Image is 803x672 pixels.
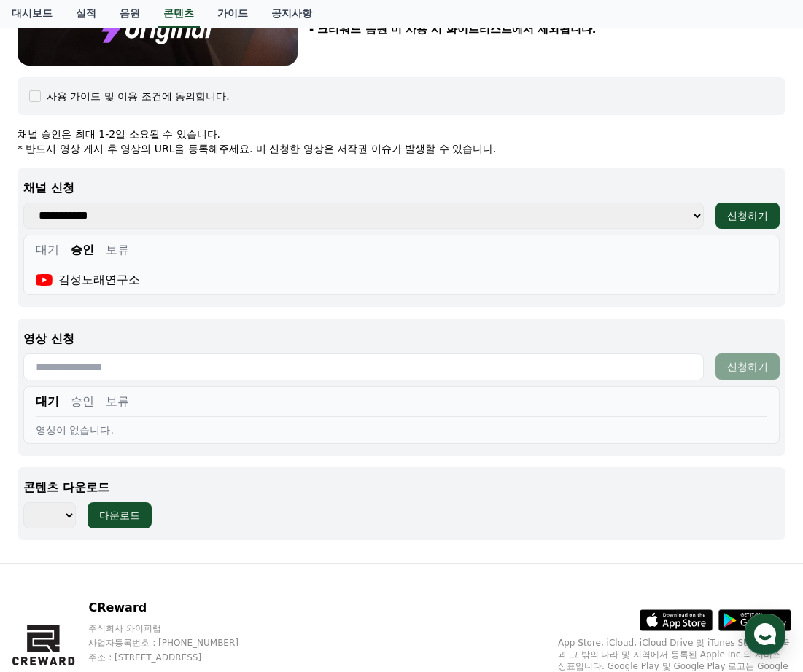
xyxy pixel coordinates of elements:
[133,485,151,496] span: 대화
[309,23,596,36] strong: - 크리워드 음원 미 사용 시 화이트리스트에서 제외됩니다.
[23,179,780,197] p: 채널 신청
[106,241,129,259] button: 보류
[18,141,785,156] p: * 반드시 영상 게시 후 영상의 URL을 등록해주세요. 미 신청한 영상은 저작권 이슈가 발생할 수 있습니다.
[36,271,140,289] div: 감성노래연구소
[36,393,59,410] button: 대기
[18,127,785,141] p: 채널 승인은 최대 1-2일 소요될 수 있습니다.
[36,241,59,259] button: 대기
[727,208,768,223] div: 신청하기
[188,462,280,499] a: 설정
[4,462,96,499] a: 홈
[96,462,188,499] a: 대화
[71,241,94,259] button: 승인
[46,484,55,496] span: 홈
[88,502,152,528] button: 다운로드
[23,479,780,496] p: 콘텐츠 다운로드
[715,353,780,380] button: 신청하기
[106,393,129,410] button: 보류
[715,203,780,229] button: 신청하기
[727,359,768,374] div: 신청하기
[88,622,266,634] p: 주식회사 와이피랩
[36,423,767,437] div: 영상이 없습니다.
[88,652,266,663] p: 주소 : [STREET_ADDRESS]
[23,330,780,348] p: 영상 신청
[71,393,94,410] button: 승인
[47,89,230,103] div: 사용 가이드 및 이용 조건에 동의합니다.
[88,599,266,617] p: CReward
[99,508,140,523] div: 다운로드
[225,484,243,496] span: 설정
[88,637,266,649] p: 사업자등록번호 : [PHONE_NUMBER]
